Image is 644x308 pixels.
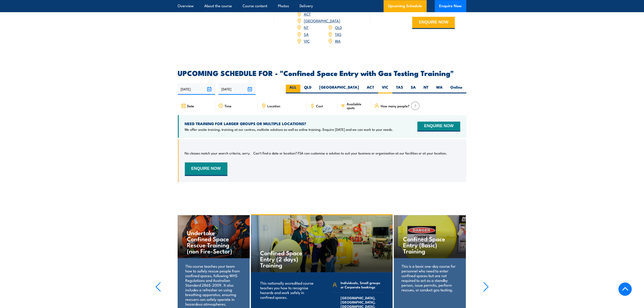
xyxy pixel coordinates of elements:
input: To date [218,83,256,95]
h2: UPCOMING SCHEDULE FOR - "Confined Space Entry with Gas Testing Training" [178,70,466,76]
label: [GEOGRAPHIC_DATA] [316,85,363,93]
p: This is a basic one-day course for personnel who need to enter confined spaces but are not requir... [401,264,458,292]
a: SA [304,31,309,37]
h4: Confined Space Entry (Basic) Training [403,236,456,254]
p: This course teaches your team how to safely rescue people from confined spaces, following WHS Reg... [185,264,242,306]
span: Location [268,104,280,108]
a: WA [335,38,341,44]
h4: NEED TRAINING FOR LARGER GROUPS OR MULTIPLE LOCATIONS? [185,121,393,126]
h4: Undertake Confined Space Rescue Training (non Fire-Sector) [187,230,240,254]
span: How many people? [381,104,410,108]
a: TAS [335,31,341,37]
label: QLD [300,85,316,93]
span: Cost [316,104,323,108]
span: Available spots [347,102,368,110]
button: ENQUIRE NOW [417,122,460,131]
label: ALL [286,85,300,93]
span: Individuals, Small groups or Corporate bookings [341,280,383,289]
a: VIC [304,38,310,44]
label: WA [433,85,447,93]
p: No classes match your search criteria, sorry. [185,151,251,155]
label: ACT [363,85,378,93]
span: Time [225,104,232,108]
label: SA [407,85,420,93]
a: NT [304,25,309,30]
button: ENQUIRE NOW [412,17,455,29]
p: We offer onsite training, training at our centres, multisite solutions as well as online training... [185,127,393,132]
label: Online [447,85,466,93]
button: ENQUIRE NOW [185,162,227,176]
h4: Confined Space Entry (2 days) Training [260,250,313,268]
label: NT [420,85,433,93]
span: Date [187,104,194,108]
p: This nationally accredited course teaches you how to recognise hazards and work safely in confine... [260,280,316,299]
a: [GEOGRAPHIC_DATA] [304,18,340,23]
a: ACT [304,11,311,16]
label: VIC [378,85,392,93]
p: Can’t find a date or location? FSA can customise a solution to suit your business or organisation... [254,151,447,155]
a: QLD [335,25,342,30]
label: TAS [392,85,407,93]
input: From date [178,83,215,95]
